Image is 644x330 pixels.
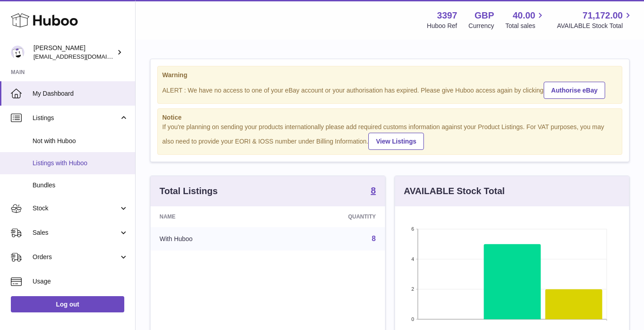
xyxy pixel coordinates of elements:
strong: 8 [371,186,376,195]
td: With Huboo [150,227,274,251]
div: ALERT : We have no access to one of your eBay account or your authorisation has expired. Please g... [162,80,617,99]
text: 6 [411,226,414,232]
span: Orders [33,253,119,261]
div: Currency [469,22,494,30]
span: My Dashboard [33,89,128,98]
span: Listings with Huboo [33,159,128,167]
span: Usage [33,277,128,286]
a: 71,172.00 AVAILABLE Stock Total [557,9,633,30]
span: [EMAIL_ADDRESS][DOMAIN_NAME] [33,53,133,60]
a: 8 [372,235,376,242]
text: 2 [411,287,414,292]
strong: GBP [475,9,494,22]
span: 71,172.00 [583,9,623,22]
a: 8 [371,186,376,197]
div: Huboo Ref [427,22,457,30]
span: Listings [33,114,119,122]
strong: Warning [162,71,617,79]
span: Total sales [505,22,545,30]
th: Name [150,206,274,227]
span: AVAILABLE Stock Total [557,22,633,30]
span: Not with Huboo [33,137,128,145]
a: Log out [11,296,124,312]
a: Authorise eBay [544,82,606,99]
text: 0 [411,316,414,322]
strong: Notice [162,113,617,122]
a: View Listings [368,133,424,150]
span: Sales [33,228,119,237]
h3: Total Listings [160,185,218,197]
span: Bundles [33,181,128,190]
text: 4 [411,256,414,262]
strong: 3397 [437,9,457,22]
h3: AVAILABLE Stock Total [404,185,505,197]
div: If you're planning on sending your products internationally please add required customs informati... [162,123,617,150]
img: sales@canchema.com [11,46,24,59]
div: [PERSON_NAME] [33,44,115,61]
span: 40.00 [512,9,535,22]
a: 40.00 Total sales [505,9,545,30]
span: Stock [33,204,119,213]
th: Quantity [274,206,385,227]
